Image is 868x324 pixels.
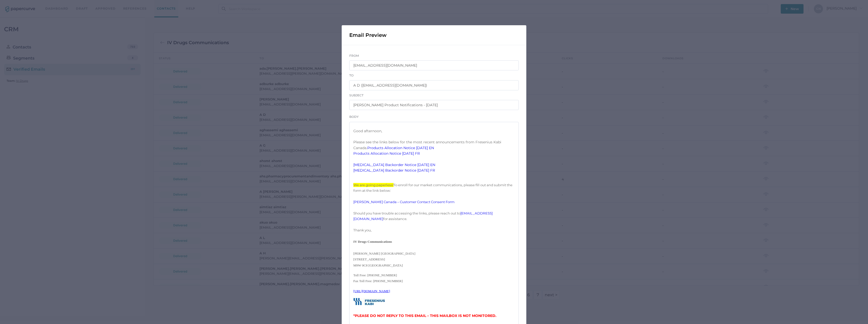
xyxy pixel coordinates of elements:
span: M9W 0C8 [GEOGRAPHIC_DATA] [353,263,403,267]
a: [MEDICAL_DATA] Backorder Notice [DATE] FR [353,168,435,173]
span: To [349,73,354,77]
a: Products Allocation Notice [DATE] EN [367,146,434,150]
span: [PERSON_NAME] [GEOGRAPHIC_DATA] [353,252,415,255]
span: Toll Free: [PHONE_NUMBER] [353,273,397,277]
input: From [349,60,519,70]
a: [MEDICAL_DATA] Backorder Notice [DATE] EN [353,163,435,167]
span: [STREET_ADDRESS] [353,257,385,261]
a: [PERSON_NAME] Canada – Customer Contact Consent Form [353,200,454,204]
span: From [349,54,359,58]
p: To enroll for our market communications, please fill out and submit the form at the link below: [353,182,515,194]
p: Should you have trouble accessing the links, please reach out to for assistance. [353,210,515,222]
span: Fax Toll Free: [PHONE_NUMBER] [353,279,403,283]
span: *PLEASE DO NOT REPLY TO THIS EMAIL – THIS MAILBOX IS NOT MONITORED. [353,313,496,318]
a: [URL][DOMAIN_NAME] [353,289,390,293]
p: Thank you, [353,227,515,233]
span: We are going paperless! [353,183,394,187]
div: Email Preview [342,25,526,45]
span: IV Drugs Communications [353,240,392,244]
span: Body [349,115,359,119]
p: Good afternoon, Please see the links below for the most recent announcements from Fresenius Kabi ... [353,128,515,173]
span: [URL][DOMAIN_NAME] [353,289,390,293]
input: To [349,80,519,90]
span: Subject [349,93,363,97]
input: Subject [349,100,519,110]
a: Products Allocation Notice [DATE] FR [353,151,420,156]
